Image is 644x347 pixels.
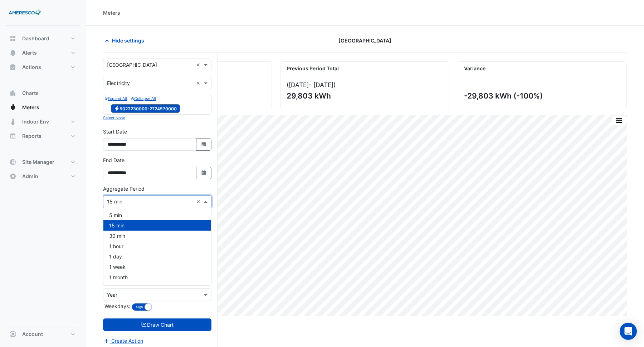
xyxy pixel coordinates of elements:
span: Dashboard [22,35,49,42]
small: Expand All [105,96,127,101]
app-icon: Alerts [9,49,16,56]
app-icon: Dashboard [9,35,16,42]
img: Company Logo [9,6,41,20]
span: Account [22,331,43,338]
label: Start Date [103,128,127,135]
button: Expand All [105,95,127,102]
span: Reports [22,132,42,140]
button: Dashboard [6,31,80,46]
div: Open Intercom Messenger [620,323,637,340]
small: Collapse All [131,96,156,101]
span: Clear [196,198,202,205]
span: Clear [196,61,202,69]
span: Alerts [22,49,37,56]
span: Admin [22,173,38,180]
label: Weekdays: [103,302,130,310]
label: End Date [103,156,125,164]
span: 1 week [109,264,126,270]
div: Previous Period Total [281,62,449,75]
app-icon: Site Manager [9,159,16,166]
span: 15 min [109,222,125,228]
button: Draw Chart [103,318,211,331]
div: Variance [458,62,626,75]
button: Hide settings [103,34,149,47]
button: Charts [6,86,80,100]
button: Alerts [6,46,80,60]
span: Indoor Env [22,118,49,125]
span: 5 min [109,212,122,218]
span: 1 day [109,253,122,260]
app-icon: Indoor Env [9,118,16,125]
button: Create Action [103,337,143,345]
label: Aggregate Period [103,185,145,192]
div: Options List [103,207,211,285]
button: Site Manager [6,155,80,169]
button: Meters [6,100,80,115]
span: Charts [22,90,39,97]
fa-icon: Select Date [201,141,207,147]
button: Collapse All [131,95,156,102]
button: More Options [612,116,626,125]
span: Clear [196,79,202,87]
app-icon: Reports [9,132,16,140]
fa-icon: Select Date [201,170,207,176]
button: Indoor Env [6,115,80,129]
app-icon: Actions [9,64,16,71]
div: ([DATE] ) [287,81,443,89]
div: Meters [103,9,120,16]
button: Actions [6,60,80,74]
div: -29,803 kWh (-100%) [464,91,619,100]
app-icon: Meters [9,104,16,111]
button: Select None [103,115,125,121]
app-icon: Admin [9,173,16,180]
app-icon: Charts [9,90,16,97]
span: Site Manager [22,159,54,166]
div: 29,803 kWh [287,91,442,100]
span: 5023230000-2724570000 [111,104,180,113]
span: Meters [22,104,39,111]
span: [GEOGRAPHIC_DATA] [338,37,391,44]
fa-icon: Electricity [114,106,119,111]
span: Hide settings [112,37,144,44]
button: Reports [6,129,80,143]
span: 30 min [109,233,125,239]
span: Actions [22,64,41,71]
button: Account [6,327,80,341]
button: Admin [6,169,80,183]
span: 1 month [109,274,128,280]
small: Select None [103,116,125,120]
span: - [DATE] [309,81,333,89]
span: 1 hour [109,243,123,249]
